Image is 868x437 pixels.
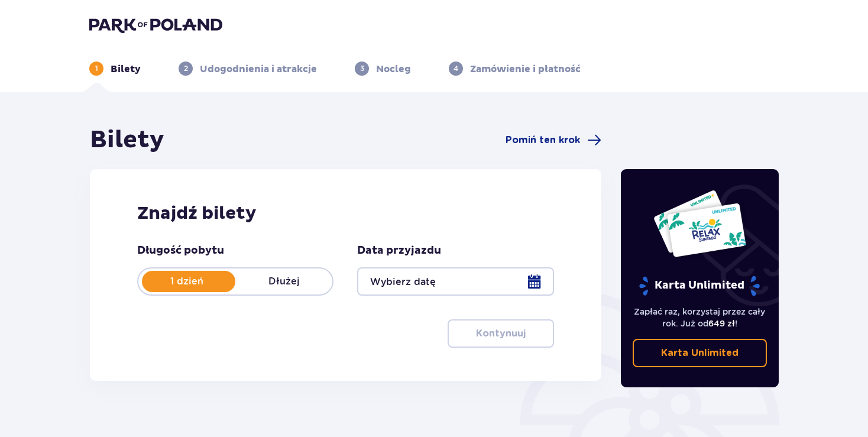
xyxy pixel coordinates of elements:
[90,125,164,155] h1: Bilety
[89,61,141,76] div: 1Bilety
[638,276,761,296] p: Karta Unlimited
[357,244,441,258] p: Data przyjazdu
[653,189,747,258] img: Dwie karty całoroczne do Suntago z napisem 'UNLIMITED RELAX', na białym tle z tropikalnymi liśćmi...
[200,63,317,76] p: Udogodnienia i atrakcje
[449,61,581,76] div: 4Zamówienie i płatność
[111,63,141,76] p: Bilety
[448,319,554,348] button: Kontynuuj
[138,275,235,288] p: 1 dzień
[633,306,767,329] p: Zapłać raz, korzystaj przez cały rok. Już od !
[89,17,222,33] img: Park of Poland logo
[360,63,364,74] p: 3
[179,61,317,76] div: 2Udogodnienia i atrakcje
[506,133,601,147] a: Pomiń ten krok
[95,63,98,74] p: 1
[476,327,526,340] p: Kontynuuj
[708,319,735,328] span: 649 zł
[235,275,332,288] p: Dłużej
[376,63,411,76] p: Nocleg
[470,63,581,76] p: Zamówienie i płatność
[184,63,188,74] p: 2
[137,202,554,225] h2: Znajdź bilety
[661,347,739,360] p: Karta Unlimited
[454,63,458,74] p: 4
[506,134,580,147] span: Pomiń ten krok
[137,244,224,258] p: Długość pobytu
[355,61,411,76] div: 3Nocleg
[633,339,767,367] a: Karta Unlimited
